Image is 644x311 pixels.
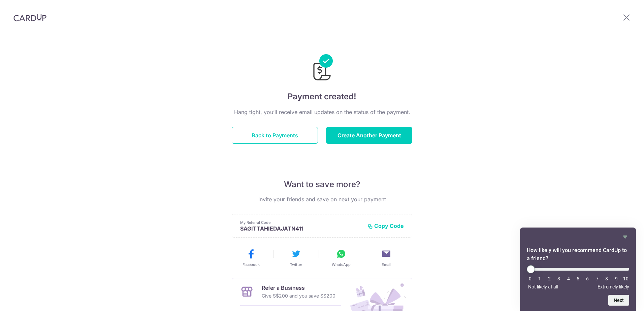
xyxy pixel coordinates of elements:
div: How likely will you recommend CardUp to a friend? Select an option from 0 to 10, with 0 being Not... [527,265,629,289]
li: 1 [536,276,543,281]
span: Facebook [243,262,260,267]
li: 6 [584,276,591,281]
button: Next question [608,295,629,306]
li: 4 [565,276,572,281]
li: 10 [622,276,629,281]
button: Create Another Payment [326,127,412,144]
img: Payments [311,54,333,82]
span: Extremely likely [598,284,629,289]
button: Back to Payments [232,127,318,144]
p: SAGITTAHIEDAJATN411 [240,225,362,232]
button: Copy Code [367,222,404,229]
li: 0 [527,276,534,281]
img: CardUp [13,13,46,22]
li: 3 [555,276,562,281]
h4: Payment created! [232,91,412,103]
button: Email [366,248,406,267]
button: Twitter [276,248,316,267]
p: Invite your friends and save on next your payment [232,195,412,203]
span: Not likely at all [528,284,558,289]
p: Want to save more? [232,179,412,190]
p: My Referral Code [240,220,362,225]
p: Give S$200 and you save S$200 [262,292,335,300]
button: WhatsApp [321,248,361,267]
li: 5 [575,276,581,281]
li: 2 [546,276,553,281]
span: Email [382,262,391,267]
li: 9 [613,276,620,281]
button: Hide survey [621,233,629,241]
h2: How likely will you recommend CardUp to a friend? Select an option from 0 to 10, with 0 being Not... [527,246,629,263]
p: Hang tight, you’ll receive email updates on the status of the payment. [232,108,412,116]
p: Refer a Business [262,284,335,292]
button: Facebook [231,248,271,267]
div: How likely will you recommend CardUp to a friend? Select an option from 0 to 10, with 0 being Not... [527,233,629,306]
li: 8 [603,276,610,281]
span: Twitter [290,262,302,267]
span: WhatsApp [332,262,351,267]
li: 7 [594,276,601,281]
